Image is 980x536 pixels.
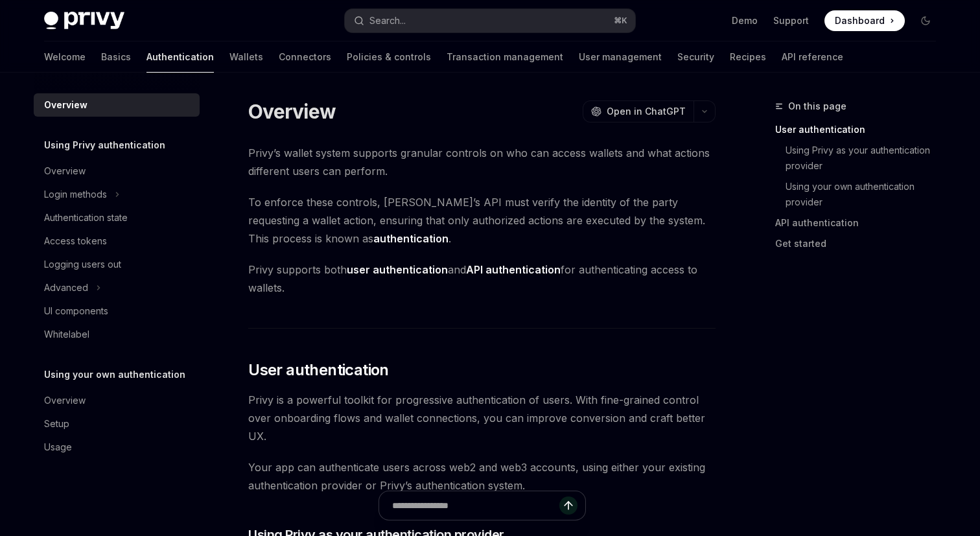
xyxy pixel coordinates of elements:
[44,393,86,408] div: Overview
[835,14,885,27] span: Dashboard
[248,261,716,297] span: Privy supports both and for authenticating access to wallets.
[607,105,686,118] span: Open in ChatGPT
[775,233,946,254] a: Get started
[583,100,694,122] button: Open in ChatGPT
[44,97,87,113] div: Overview
[824,10,905,31] a: Dashboard
[44,233,107,249] div: Access tokens
[44,41,86,73] a: Welcome
[44,137,165,153] h5: Using Privy authentication
[44,163,86,179] div: Overview
[373,232,449,245] strong: authentication
[773,14,809,27] a: Support
[34,276,200,299] button: Toggle Advanced section
[248,100,336,123] h1: Overview
[34,159,200,183] a: Overview
[44,327,89,342] div: Whitelabel
[34,206,200,229] a: Authentication state
[34,412,200,436] a: Setup
[579,41,662,73] a: User management
[229,41,263,73] a: Wallets
[44,280,88,296] div: Advanced
[347,41,431,73] a: Policies & controls
[44,416,69,432] div: Setup
[248,458,716,495] span: Your app can authenticate users across web2 and web3 accounts, using either your existing authent...
[369,13,406,29] div: Search...
[34,299,200,323] a: UI components
[248,360,389,380] span: User authentication
[44,367,185,382] h5: Using your own authentication
[34,229,200,253] a: Access tokens
[101,41,131,73] a: Basics
[44,210,128,226] div: Authentication state
[732,14,758,27] a: Demo
[447,41,563,73] a: Transaction management
[248,391,716,445] span: Privy is a powerful toolkit for progressive authentication of users. With fine-grained control ov...
[44,439,72,455] div: Usage
[345,9,635,32] button: Open search
[775,213,946,233] a: API authentication
[775,176,946,213] a: Using your own authentication provider
[788,99,846,114] span: On this page
[677,41,714,73] a: Security
[915,10,936,31] button: Toggle dark mode
[146,41,214,73] a: Authentication
[34,389,200,412] a: Overview
[248,193,716,248] span: To enforce these controls, [PERSON_NAME]’s API must verify the identity of the party requesting a...
[614,16,627,26] span: ⌘ K
[559,496,577,515] button: Send message
[466,263,561,276] strong: API authentication
[347,263,448,276] strong: user authentication
[34,253,200,276] a: Logging users out
[44,12,124,30] img: dark logo
[44,303,108,319] div: UI components
[392,491,559,520] input: Ask a question...
[44,257,121,272] div: Logging users out
[775,119,946,140] a: User authentication
[248,144,716,180] span: Privy’s wallet system supports granular controls on who can access wallets and what actions diffe...
[775,140,946,176] a: Using Privy as your authentication provider
[34,183,200,206] button: Toggle Login methods section
[44,187,107,202] div: Login methods
[34,93,200,117] a: Overview
[34,436,200,459] a: Usage
[782,41,843,73] a: API reference
[730,41,766,73] a: Recipes
[34,323,200,346] a: Whitelabel
[279,41,331,73] a: Connectors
